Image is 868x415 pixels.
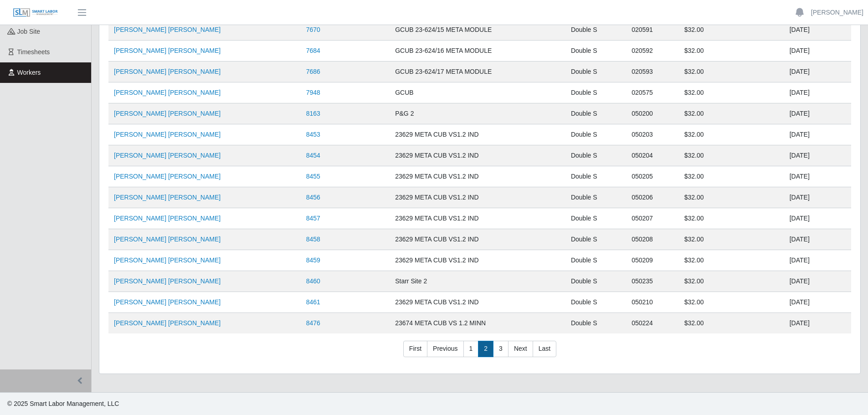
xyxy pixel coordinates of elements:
td: Double S [565,145,626,166]
td: 050203 [626,124,679,145]
a: [PERSON_NAME] [PERSON_NAME] [114,89,221,96]
td: 23629 META CUB VS1.2 IND [390,166,565,187]
a: [PERSON_NAME] [PERSON_NAME] [114,110,221,117]
td: $32.00 [679,61,784,82]
td: [DATE] [784,103,851,124]
td: Double S [565,271,626,292]
td: 020592 [626,41,679,61]
span: © 2025 Smart Labor Management, LLC [7,400,119,407]
a: 7684 [306,47,320,54]
span: Workers [17,69,41,76]
a: [PERSON_NAME] [811,8,863,17]
a: 8457 [306,215,320,222]
td: Double S [565,229,626,250]
a: [PERSON_NAME] [PERSON_NAME] [114,47,221,54]
td: $32.00 [679,166,784,187]
a: 8461 [306,298,320,306]
a: [PERSON_NAME] [PERSON_NAME] [114,277,221,285]
a: [PERSON_NAME] [PERSON_NAME] [114,319,221,327]
td: 23629 META CUB VS1.2 IND [390,250,565,271]
a: First [403,341,427,357]
td: $32.00 [679,145,784,166]
td: P&G 2 [390,103,565,124]
td: [DATE] [784,271,851,292]
a: Previous [427,341,463,357]
td: [DATE] [784,61,851,82]
td: [DATE] [784,166,851,187]
nav: pagination [108,341,851,364]
a: [PERSON_NAME] [PERSON_NAME] [114,236,221,243]
td: [DATE] [784,124,851,145]
td: 23629 META CUB VS1.2 IND [390,208,565,229]
span: Timesheets [17,48,50,56]
td: $32.00 [679,124,784,145]
a: 2 [478,341,493,357]
td: 23629 META CUB VS1.2 IND [390,229,565,250]
td: 050210 [626,292,679,313]
td: 050224 [626,313,679,334]
a: 8453 [306,131,320,138]
td: 020591 [626,19,679,41]
td: Double S [565,313,626,334]
a: Next [508,341,533,357]
a: Last [533,341,556,357]
td: GCUB 23-624/16 META MODULE [390,41,565,61]
a: 3 [493,341,508,357]
td: 020593 [626,61,679,82]
a: 8459 [306,256,320,264]
td: $32.00 [679,292,784,313]
td: $32.00 [679,313,784,334]
td: Double S [565,250,626,271]
img: SLM Logo [13,8,58,18]
td: 050200 [626,103,679,124]
td: $32.00 [679,103,784,124]
a: [PERSON_NAME] [PERSON_NAME] [114,68,221,75]
td: Double S [565,208,626,229]
td: $32.00 [679,229,784,250]
td: Double S [565,187,626,208]
td: 23629 META CUB VS1.2 IND [390,145,565,166]
td: [DATE] [784,82,851,103]
td: 050204 [626,145,679,166]
td: Starr Site 2 [390,271,565,292]
td: [DATE] [784,145,851,166]
td: 23629 META CUB VS1.2 IND [390,124,565,145]
td: Double S [565,292,626,313]
td: GCUB 23-624/17 META MODULE [390,61,565,82]
td: Double S [565,124,626,145]
td: 050208 [626,229,679,250]
a: 7686 [306,68,320,75]
td: 050235 [626,271,679,292]
a: 8454 [306,152,320,159]
td: $32.00 [679,250,784,271]
a: 8456 [306,194,320,201]
td: GCUB 23-624/15 META MODULE [390,19,565,41]
td: 23674 META CUB VS 1.2 MINN [390,313,565,334]
a: 8163 [306,110,320,117]
td: Double S [565,103,626,124]
a: [PERSON_NAME] [PERSON_NAME] [114,256,221,264]
td: 050206 [626,187,679,208]
span: job site [17,28,41,35]
td: 020575 [626,82,679,103]
td: [DATE] [784,250,851,271]
a: 8476 [306,319,320,327]
a: [PERSON_NAME] [PERSON_NAME] [114,298,221,306]
td: $32.00 [679,82,784,103]
td: $32.00 [679,41,784,61]
td: [DATE] [784,292,851,313]
a: 7670 [306,26,320,33]
a: [PERSON_NAME] [PERSON_NAME] [114,131,221,138]
a: 7948 [306,89,320,96]
td: $32.00 [679,271,784,292]
td: 050207 [626,208,679,229]
td: 23629 META CUB VS1.2 IND [390,292,565,313]
td: 23629 META CUB VS1.2 IND [390,187,565,208]
a: [PERSON_NAME] [PERSON_NAME] [114,152,221,159]
td: 050205 [626,166,679,187]
a: 8460 [306,277,320,285]
td: Double S [565,166,626,187]
a: [PERSON_NAME] [PERSON_NAME] [114,215,221,222]
td: 050209 [626,250,679,271]
a: [PERSON_NAME] [PERSON_NAME] [114,173,221,180]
